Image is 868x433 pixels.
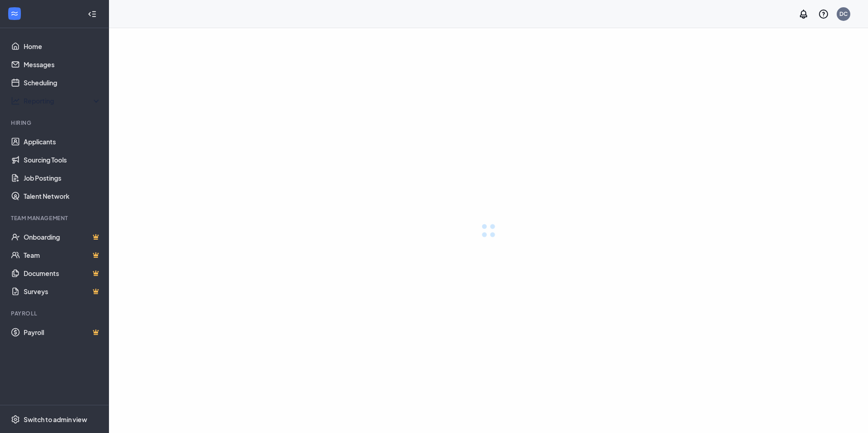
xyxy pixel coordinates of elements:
[24,169,101,187] a: Job Postings
[24,55,101,74] a: Messages
[11,310,99,317] div: Payroll
[11,415,20,424] svg: Settings
[24,323,101,341] a: PayrollCrown
[818,9,829,20] svg: QuestionInfo
[11,96,20,105] svg: Analysis
[24,133,101,151] a: Applicants
[11,119,99,127] div: Hiring
[11,214,99,222] div: Team Management
[24,415,87,424] div: Switch to admin view
[798,9,809,20] svg: Notifications
[24,187,101,205] a: Talent Network
[24,96,102,105] div: Reporting
[10,9,19,18] svg: WorkstreamLogo
[24,282,101,300] a: SurveysCrown
[24,37,101,55] a: Home
[24,151,101,169] a: Sourcing Tools
[88,10,97,19] svg: Collapse
[24,246,101,264] a: TeamCrown
[24,264,101,282] a: DocumentsCrown
[24,74,101,92] a: Scheduling
[24,228,101,246] a: OnboardingCrown
[839,10,848,18] div: DC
